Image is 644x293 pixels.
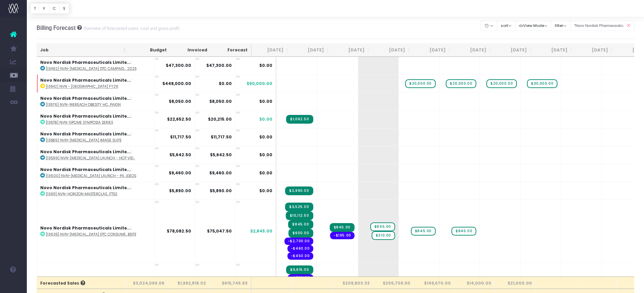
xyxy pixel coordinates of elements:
[46,66,137,71] abbr: [13492] NVN-Wegovy DTC Campaign Strategy & Concepts 2025
[286,115,313,124] span: Streamtime Invoice: INV-5051 – [13578] NVN-GPCME Symposia Series - Christchurch August 2025
[129,44,170,57] th: Budget
[37,25,76,31] span: Billing Forecast
[285,203,313,211] span: Streamtime Invoice: INV-5012 – [13635] NVN-Wegovy DTC Consumer Website
[167,228,191,234] strong: $78,082.50
[284,238,313,245] span: Streamtime order: PO11766 – Neromotion
[207,228,232,234] strong: $75,047.50
[330,223,355,232] span: Streamtime Invoice: INV-5081 – [13635] NVN-Wegovy DTC Consumer Website - Hosting & Maintenance
[40,185,131,191] strong: Novo Nordisk Pharmaceuticals Limite...
[259,98,272,104] span: $0.00
[40,59,131,65] strong: Novo Nordisk Pharmaceuticals Limite...
[46,138,122,143] abbr: [13589] NVN-Wegovy Image Suite
[446,79,476,88] span: wayahead Sales Forecast Item
[411,227,436,236] span: wayahead Sales Forecast Item
[8,280,18,290] img: images/default_profile_image.png
[536,44,576,57] th: Mar 26: activate to sort column ascending
[46,173,136,178] abbr: [13600] NVN-Wegovy Launch - Patient Videos
[288,220,313,229] span: Streamtime Invoice: INV-5014 – [13635] NVN-Wegovy DTC Consumer Website - Hosting & Maintenance
[288,274,313,282] span: Streamtime order: PO11788 – Antonym
[46,156,135,161] abbr: [13599] NVN-Wegovy Launch - HCP Videos
[46,192,117,197] abbr: [13611] NVN-HORIZON Masterclass Steering Committee
[292,44,333,57] th: Sep 25: activate to sort column ascending
[126,277,168,289] th: $3,024,069.06
[169,98,191,104] strong: $8,050.00
[211,134,232,140] strong: $11,717.50
[247,81,272,87] span: $90,000.00
[169,152,191,158] strong: $5,642.50
[454,44,495,57] th: Jan 26: activate to sort column ascending
[497,20,515,31] button: sort
[259,62,272,69] span: $0.00
[37,164,154,181] td: :
[37,44,129,57] th: Job: activate to sort column ascending
[30,3,69,14] div: Vertical button group
[40,131,131,137] strong: Novo Nordisk Pharmaceuticals Limite...
[285,186,313,195] span: Streamtime Invoice: INV-5047 – [13611] NVN-HORIZON Masterclass Steering Committee
[208,116,232,122] strong: $20,215.00
[211,44,252,57] th: Forecast
[210,188,232,194] strong: $5,890.00
[259,134,272,140] span: $0.00
[40,167,131,172] strong: Novo Nordisk Pharmaceuticals Limite...
[46,84,118,89] abbr: [13542] NVN - Novo Pipeline FY26
[495,44,536,57] th: Feb 26: activate to sort column ascending
[252,44,292,57] th: Aug 25: activate to sort column ascending
[37,74,154,92] td: :
[46,232,137,237] abbr: [13635] NVN-Wegovy DTC Consumer Website
[59,3,69,14] button: S
[30,3,40,14] button: T
[333,44,373,57] th: Oct 25: activate to sort column ascending
[209,98,232,104] strong: $8,050.00
[40,280,85,286] span: Forecasted Sales
[286,211,313,220] span: Streamtime Invoice: INV-5013 – [13635] NVN-Wegovy DTC Consumer Website
[82,25,179,31] small: Overview of forecasted sales, cost and gross profit
[259,188,272,194] span: $0.00
[166,62,191,68] strong: $47,300.00
[219,81,232,86] strong: $0.00
[527,79,557,88] span: wayahead Sales Forecast Item
[451,227,476,236] span: wayahead Sales Forecast Item
[454,277,495,289] th: $14,000.00
[210,152,232,158] strong: $5,642.50
[259,116,272,122] span: $0.00
[372,231,395,240] span: wayahead Sales Forecast Item
[40,77,131,83] strong: Novo Nordisk Pharmaceuticals Limite...
[37,92,154,110] td: :
[333,277,373,289] th: $208,803.33
[495,277,536,289] th: $21,000.00
[370,222,395,231] span: wayahead Sales Forecast Item
[250,228,272,234] span: $2,845.00
[373,277,414,289] th: $205,709.50
[37,57,154,74] td: :
[169,188,191,194] strong: $5,890.00
[40,225,131,231] strong: Novo Nordisk Pharmaceuticals Limite...
[49,3,60,14] button: C
[259,170,272,176] span: $0.00
[169,170,191,176] strong: $9,460.00
[210,277,252,289] th: $615,745.83
[40,95,131,101] strong: Novo Nordisk Pharmaceuticals Limite...
[515,20,551,31] button: View Mode
[373,44,414,57] th: Nov 25: activate to sort column ascending
[259,152,272,158] span: $0.00
[570,20,635,31] input: Search...
[414,44,454,57] th: Dec 25: activate to sort column ascending
[46,120,113,125] abbr: [13578] NVN-GPCME Symposia Series
[37,110,154,128] td: :
[551,20,571,31] button: filter
[46,102,121,107] abbr: [13576] NVN-WeReach Obesity HCP Campaign
[209,170,232,176] strong: $9,460.00
[37,146,154,164] td: :
[287,245,313,252] span: Streamtime order: PO11792 – Neromotion
[170,44,211,57] th: Invoiced
[162,81,191,86] strong: $448,000.00
[405,79,436,88] span: wayahead Sales Forecast Item
[37,200,154,262] td: :
[414,277,454,289] th: $149,670.00
[206,62,232,68] strong: $47,300.00
[167,116,191,122] strong: $22,652.50
[288,229,313,238] span: Streamtime Invoice: INV-5015 – [13635] NVN-Wegovy DTC Consumer Website
[170,134,191,140] strong: $11,717.50
[576,44,617,57] th: Apr 26: activate to sort column ascending
[286,265,313,274] span: Streamtime Invoice: INV-5016 – [13636] NVN-Wegovy DTC Campaign Production & Roll Out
